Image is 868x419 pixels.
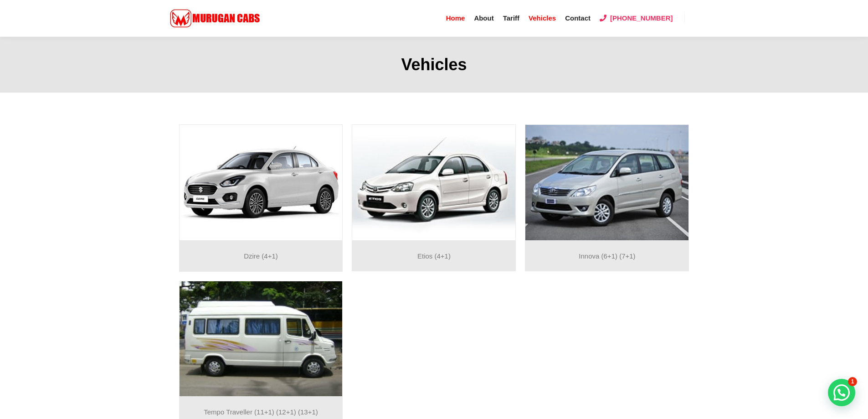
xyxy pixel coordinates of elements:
p: Etios (4+1) [357,250,511,262]
p: Dzire (4+1) [184,250,338,262]
p: Tempo Traveller (11+1) (12+1) (13+1) [184,406,338,418]
span: About [474,14,493,22]
span: Home [446,14,465,22]
h1: Vehicles [170,55,699,74]
div: 💬 Need help? Open chat [828,379,855,406]
p: Innova (6+1) (7+1) [530,250,684,262]
span: Contact [565,14,591,22]
span: Vehicles [529,14,556,22]
span: [PHONE_NUMBER] [610,14,673,22]
span: Tariff [503,14,519,22]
